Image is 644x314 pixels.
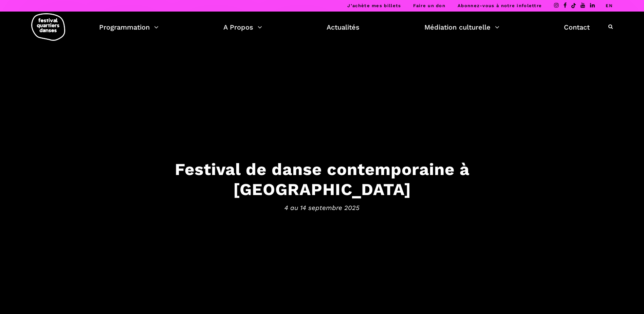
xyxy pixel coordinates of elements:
h3: Festival de danse contemporaine à [GEOGRAPHIC_DATA] [112,159,533,199]
a: Contact [564,21,590,33]
a: EN [606,3,613,8]
span: 4 au 14 septembre 2025 [112,203,533,213]
a: Abonnez-vous à notre infolettre [458,3,542,8]
a: J’achète mes billets [347,3,401,8]
a: Programmation [99,21,159,33]
a: Médiation culturelle [424,21,499,33]
a: Faire un don [413,3,445,8]
img: logo-fqd-med [31,13,65,41]
a: Actualités [327,21,360,33]
a: A Propos [223,21,262,33]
